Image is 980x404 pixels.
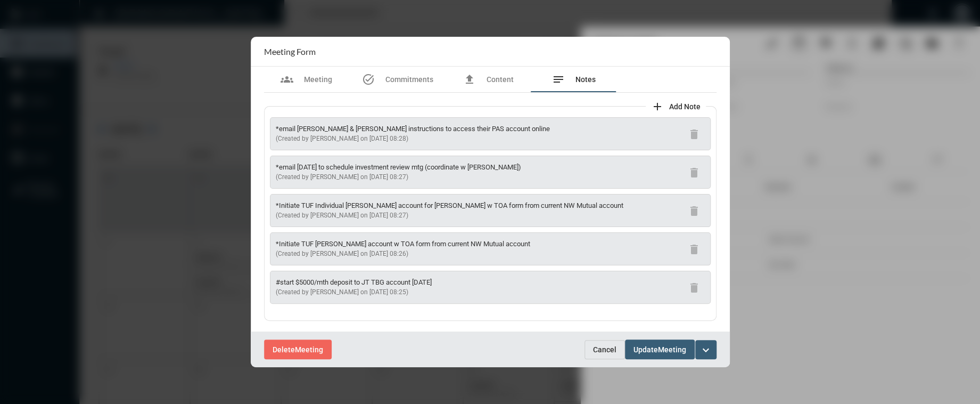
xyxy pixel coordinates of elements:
[276,201,623,209] p: *Initiate TUF Individual [PERSON_NAME] account for [PERSON_NAME] w TOA form from current NW Mutua...
[633,345,658,354] span: Update
[683,238,705,260] button: delete note
[295,345,323,354] span: Meeting
[699,344,712,357] mat-icon: expand_more
[688,243,701,256] mat-icon: delete
[575,75,596,84] span: Notes
[276,125,550,133] p: *email [PERSON_NAME] & [PERSON_NAME] instructions to access their PAS account online
[276,212,408,219] span: (Created by [PERSON_NAME] on [DATE] 08:27)
[683,161,705,183] button: delete note
[276,250,408,257] span: (Created by [PERSON_NAME] on [DATE] 08:26)
[658,345,686,354] span: Meeting
[552,73,565,86] mat-icon: notes
[688,166,701,179] mat-icon: delete
[683,200,705,221] button: delete note
[683,277,705,298] button: delete note
[584,340,625,359] button: Cancel
[646,95,706,117] button: add note
[651,100,664,113] mat-icon: add
[264,340,332,359] button: DeleteMeeting
[281,73,293,86] mat-icon: groups
[264,46,316,56] h2: Meeting Form
[276,288,408,296] span: (Created by [PERSON_NAME] on [DATE] 08:25)
[463,73,476,86] mat-icon: file_upload
[593,345,616,354] span: Cancel
[688,128,701,141] mat-icon: delete
[276,163,521,171] p: *email [DATE] to schedule investment review mtg (coordinate w [PERSON_NAME])
[362,73,375,86] mat-icon: task_alt
[304,75,332,84] span: Meeting
[688,205,701,217] mat-icon: delete
[276,240,530,248] p: *Initiate TUF [PERSON_NAME] account w TOA form from current NW Mutual account
[669,102,701,111] span: Add Note
[276,173,408,181] span: (Created by [PERSON_NAME] on [DATE] 08:27)
[625,340,695,359] button: UpdateMeeting
[385,75,433,84] span: Commitments
[683,123,705,144] button: delete note
[276,278,432,286] p: #start $5000/mth deposit to JT TBG account [DATE]
[276,135,408,142] span: (Created by [PERSON_NAME] on [DATE] 08:28)
[688,281,701,294] mat-icon: delete
[487,75,514,84] span: Content
[273,345,295,354] span: Delete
